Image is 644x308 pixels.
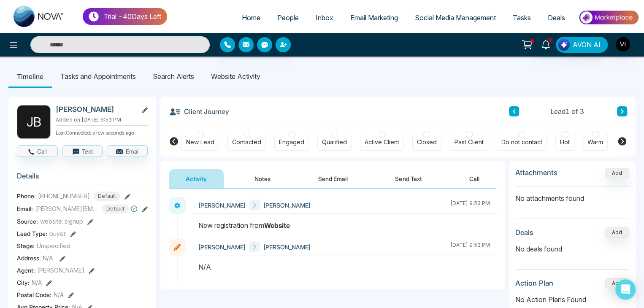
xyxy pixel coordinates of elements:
[615,279,636,300] div: Open Intercom Messenger
[515,244,629,254] p: No deals found
[301,169,365,188] button: Send Email
[307,10,342,26] a: Inbox
[17,204,33,213] span: Email:
[198,243,246,251] span: [PERSON_NAME]
[102,204,129,213] span: Default
[169,105,229,118] h3: Client Journey
[17,254,53,262] span: Address:
[263,201,311,210] span: [PERSON_NAME]
[501,138,542,146] div: Do not contact
[417,138,437,146] div: Closed
[94,192,120,201] span: Default
[17,217,38,226] span: Source:
[578,8,639,27] img: Market-place.gif
[17,290,51,299] span: Postal Code :
[14,6,64,27] img: Nova CRM Logo
[232,138,261,146] div: Contacted
[233,10,269,26] a: Home
[43,254,53,262] span: N/A
[605,169,629,176] span: Add
[573,40,601,50] span: AVON AI
[605,168,629,178] button: Add
[49,229,66,238] span: buyer
[587,138,603,146] div: Warm
[455,138,484,146] div: Past Client
[316,14,333,22] span: Inbox
[54,290,64,299] span: N/A
[144,65,203,88] li: Search Alerts
[277,14,299,22] span: People
[8,65,52,88] li: Timeline
[242,14,260,22] span: Home
[263,243,311,251] span: [PERSON_NAME]
[186,138,214,146] div: New Lead
[342,10,406,26] a: Email Marketing
[515,279,553,287] h3: Action Plan
[605,278,629,288] button: Add
[605,227,629,238] button: Add
[450,241,490,252] div: [DATE] 9:53 PM
[104,11,161,22] p: Trial - 40 Days Left
[17,192,36,200] span: Phone:
[107,145,148,157] button: Email
[38,192,90,200] span: [PHONE_NUMBER]
[515,187,629,203] p: No attachments found
[56,127,148,137] p: Last Connected: a few seconds ago
[40,217,83,226] span: website_signup
[62,145,103,157] button: Text
[504,10,539,26] a: Tasks
[365,138,399,146] div: Active Client
[515,168,557,177] h3: Attachments
[550,106,584,116] span: Lead 1 of 3
[198,201,246,210] span: [PERSON_NAME]
[238,169,287,188] button: Notes
[35,204,98,213] span: [PERSON_NAME][EMAIL_ADDRESS][DOMAIN_NAME]
[17,241,35,250] span: Stage:
[548,14,565,22] span: Deals
[56,116,148,124] p: Added on [DATE] 9:53 PM
[406,10,504,26] a: Social Media Management
[546,37,553,44] span: 3
[322,138,347,146] div: Qualified
[536,37,556,51] a: 3
[52,65,144,88] li: Tasks and Appointments
[169,169,224,188] button: Activity
[17,266,35,275] span: Agent:
[32,278,42,287] span: N/A
[560,138,570,146] div: Hot
[17,105,51,139] div: J B
[17,229,47,238] span: Lead Type:
[37,266,84,275] span: [PERSON_NAME]
[558,39,570,51] img: Lead Flow
[450,200,490,211] div: [DATE] 9:53 PM
[350,14,398,22] span: Email Marketing
[452,169,496,188] button: Call
[37,241,70,250] span: Unspecified
[515,294,629,305] p: No Action Plans Found
[513,14,531,22] span: Tasks
[279,138,304,146] div: Engaged
[269,10,307,26] a: People
[17,278,30,287] span: City :
[17,145,58,157] button: Call
[415,14,496,22] span: Social Media Management
[539,10,574,26] a: Deals
[515,228,533,237] h3: Deals
[556,37,608,53] button: AVON AI
[17,172,148,185] h3: Details
[378,169,438,188] button: Send Text
[56,105,134,113] h2: [PERSON_NAME]
[203,65,269,88] li: Website Activity
[616,37,630,51] img: User Avatar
